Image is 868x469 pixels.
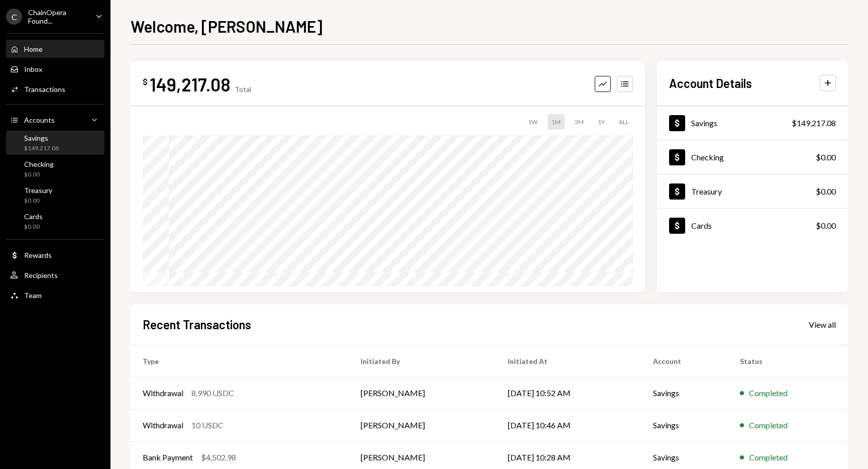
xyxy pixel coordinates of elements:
a: Cards$0.00 [657,209,848,242]
div: Team [24,291,42,300]
div: Checking [24,160,54,168]
div: Withdrawal [143,419,183,431]
a: Cards$0.00 [6,209,104,233]
th: Account [641,345,728,377]
div: 1Y [594,114,609,130]
div: 3M [571,114,588,130]
div: $ [143,77,148,87]
a: Treasury$0.00 [6,183,104,207]
div: Rewards [24,251,52,259]
div: $0.00 [24,223,43,231]
a: Savings$149,217.08 [657,106,848,140]
div: Treasury [691,186,722,196]
td: Savings [641,409,728,441]
div: $0.00 [816,185,836,198]
div: 149,217.08 [150,73,231,96]
td: [PERSON_NAME] [349,377,496,409]
div: Total [235,85,251,93]
a: Rewards [6,246,104,264]
div: $0.00 [816,220,836,232]
div: Treasury [24,186,52,195]
div: Inbox [24,65,42,73]
div: Recipients [24,271,58,279]
a: Checking$0.00 [6,157,104,181]
a: Recipients [6,266,104,284]
a: Treasury$0.00 [657,174,848,208]
div: $0.00 [24,197,52,205]
div: Completed [749,419,788,431]
div: Savings [24,134,59,142]
div: Home [24,45,43,53]
td: [DATE] 10:46 AM [496,409,641,441]
a: Savings$149,217.08 [6,131,104,155]
a: Home [6,40,104,58]
th: Status [728,345,848,377]
h2: Recent Transactions [143,316,251,333]
th: Initiated At [496,345,641,377]
div: Completed [749,451,788,463]
div: 8,990 USDC [191,387,234,399]
a: Team [6,286,104,304]
a: Accounts [6,111,104,129]
div: ChainOpera Found... [28,8,87,25]
div: Cards [24,212,43,221]
td: [DATE] 10:52 AM [496,377,641,409]
div: Savings [691,118,717,128]
a: Transactions [6,80,104,98]
div: C [6,9,22,25]
td: Savings [641,377,728,409]
div: 1W [524,114,541,130]
div: Bank Payment [143,451,193,463]
div: ALL [615,114,633,130]
div: Completed [749,387,788,399]
div: 10 USDC [191,419,224,431]
a: Inbox [6,60,104,78]
div: $0.00 [816,151,836,163]
div: Accounts [24,116,55,124]
th: Initiated By [349,345,496,377]
a: Checking$0.00 [657,140,848,174]
div: Cards [691,221,712,230]
div: View all [809,320,836,330]
h1: Welcome, [PERSON_NAME] [131,16,322,36]
a: View all [809,319,836,330]
div: Withdrawal [143,387,183,399]
td: [PERSON_NAME] [349,409,496,441]
div: $149,217.08 [24,144,59,153]
div: $0.00 [24,170,54,179]
div: $4,502.98 [201,451,236,463]
h2: Account Details [669,75,752,91]
div: 1M [548,114,565,130]
th: Type [131,345,349,377]
div: $149,217.08 [792,117,836,129]
div: Transactions [24,85,65,93]
div: Checking [691,152,724,162]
